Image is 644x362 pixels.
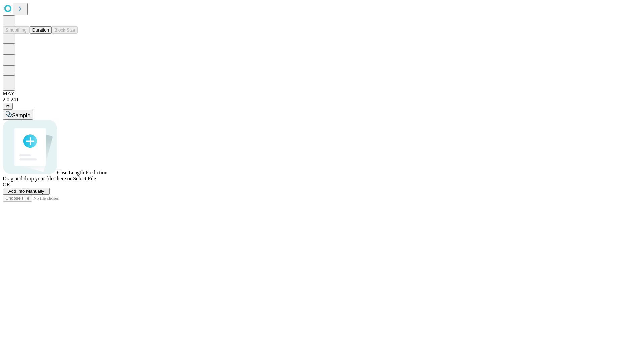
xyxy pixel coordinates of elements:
[3,188,50,195] button: Add Info Manually
[52,26,78,34] button: Block Size
[8,189,44,194] span: Add Info Manually
[73,176,96,181] span: Select File
[3,90,641,97] div: MAY
[57,170,107,175] span: Case Length Prediction
[3,103,13,110] button: @
[5,104,10,109] span: @
[3,26,30,34] button: Smoothing
[3,182,10,187] span: OR
[30,26,52,34] button: Duration
[12,113,30,118] span: Sample
[3,110,33,120] button: Sample
[3,176,72,181] span: Drag and drop your files here or
[3,97,641,103] div: 2.0.241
